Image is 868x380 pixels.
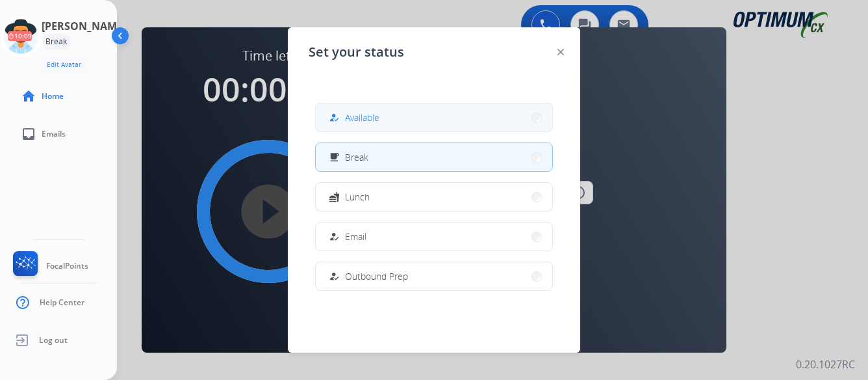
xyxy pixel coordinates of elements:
[21,126,36,142] mat-icon: inbox
[345,269,408,283] span: Outbound Prep
[10,251,88,281] a: FocalPoints
[796,357,855,372] p: 0.20.1027RC
[329,152,340,163] mat-icon: free_breakfast
[329,231,340,242] mat-icon: how_to_reg
[21,88,36,104] mat-icon: home
[316,183,552,211] button: Lunch
[345,190,370,204] span: Lunch
[345,230,366,243] span: Email
[557,49,564,55] img: close-button
[316,262,552,290] button: Outbound Prep
[316,223,552,251] button: Email
[309,43,404,61] span: Set your status
[42,57,86,72] button: Edit Avatar
[316,103,552,131] button: Available
[42,91,64,102] span: Home
[42,18,126,34] h3: [PERSON_NAME]
[39,335,68,346] span: Log out
[329,112,340,123] mat-icon: how_to_reg
[329,191,340,202] mat-icon: fastfood
[345,111,379,124] span: Available
[42,129,66,139] span: Emails
[345,150,368,164] span: Break
[316,143,552,171] button: Break
[46,261,88,271] span: FocalPoints
[329,271,340,282] mat-icon: how_to_reg
[40,297,84,308] span: Help Center
[42,34,71,49] div: Break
